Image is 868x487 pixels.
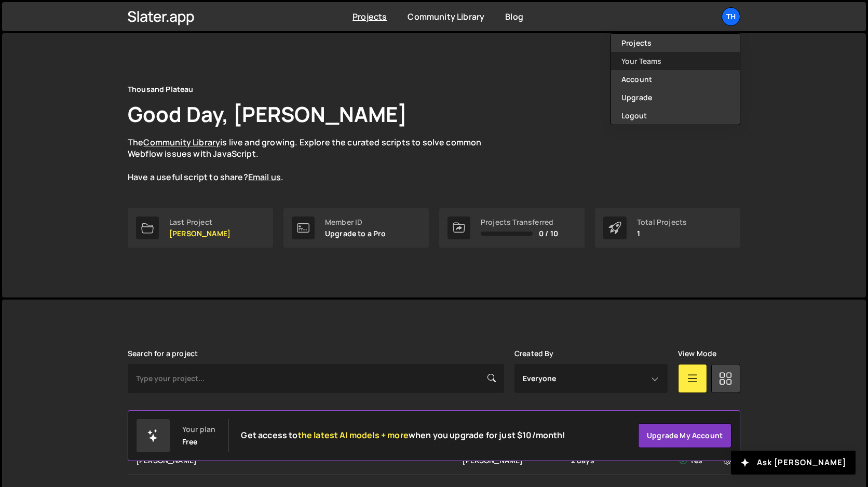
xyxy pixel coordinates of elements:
[611,88,740,106] a: Upgrade
[128,83,194,96] div: Thousand Plateau
[638,423,731,448] a: Upgrade my account
[611,34,740,52] a: Projects
[143,137,220,148] a: Community Library
[169,218,230,226] div: Last Project
[481,218,558,226] div: Projects Transferred
[539,229,558,238] span: 0 / 10
[637,218,687,226] div: Total Projects
[352,11,387,22] a: Projects
[128,208,273,248] a: Last Project [PERSON_NAME]
[611,70,740,88] a: Account
[514,349,554,358] label: Created By
[248,171,281,183] a: Email us
[128,364,504,393] input: Type your project...
[169,229,230,238] p: [PERSON_NAME]
[731,451,856,475] button: Ask [PERSON_NAME]
[637,229,687,238] p: 1
[325,229,386,238] p: Upgrade to a Pro
[611,106,740,125] button: Logout
[722,7,740,26] a: Th
[128,137,501,183] p: The is live and growing. Explore the curated scripts to solve common Webflow issues with JavaScri...
[128,349,198,358] label: Search for a project
[678,349,716,358] label: View Mode
[408,11,484,22] a: Community Library
[182,425,215,434] div: Your plan
[241,430,565,440] h2: Get access to when you upgrade for just $10/month!
[182,438,198,446] div: Free
[611,52,740,70] a: Your Teams
[325,218,386,226] div: Member ID
[128,100,407,128] h1: Good Day, [PERSON_NAME]
[505,11,523,22] a: Blog
[298,429,409,441] span: the latest AI models + more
